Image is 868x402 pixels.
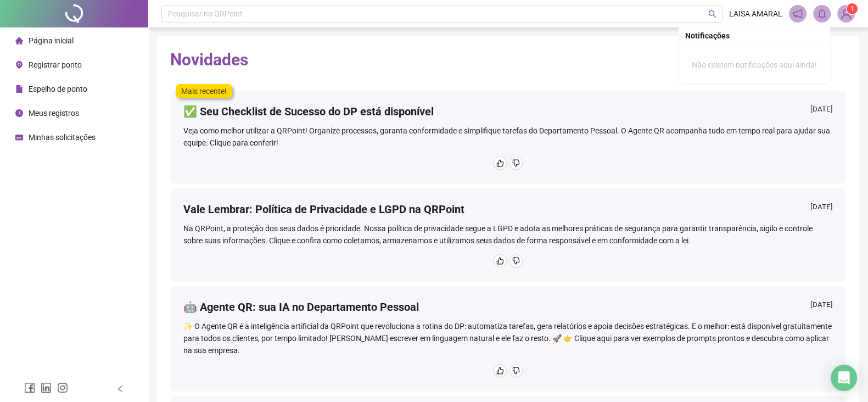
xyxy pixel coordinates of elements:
[708,10,716,18] span: search
[15,109,23,117] span: clock-circle
[57,382,68,393] span: instagram
[176,84,232,98] label: Mais recente!
[170,49,846,70] h2: Novidades
[793,9,803,19] span: notification
[29,60,82,69] span: Registrar ponto
[183,299,419,315] h4: 🤖 Agente QR: sua IA no Departamento Pessoal
[29,133,96,142] span: Minhas solicitações
[496,257,504,265] span: like
[183,202,464,217] h4: Vale Lembrar: Política de Privacidade e LGPD na QRPoint
[810,299,833,313] div: [DATE]
[183,125,833,149] div: Veja como melhor utilizar a QRPoint! Organize processos, garanta conformidade e simplifique taref...
[685,30,824,42] div: Notificações
[512,257,520,265] span: dislike
[512,159,520,167] span: dislike
[29,109,79,118] span: Meus registros
[116,385,124,393] span: left
[24,382,35,393] span: facebook
[183,222,833,247] div: Na QRPoint, a proteção dos seus dados é prioridade. Nossa política de privacidade segue a LGPD e ...
[15,61,23,69] span: environment
[15,133,23,141] span: schedule
[183,104,434,119] h4: ✅ Seu Checklist de Sucesso do DP está disponível
[838,5,854,22] img: 87118
[847,3,858,14] sup: Atualize o seu contato no menu Meus Dados
[512,367,520,375] span: dislike
[29,36,74,45] span: Página inicial
[15,37,23,44] span: home
[850,5,854,13] span: 1
[496,367,504,375] span: like
[810,202,833,215] div: [DATE]
[15,85,23,93] span: file
[692,60,817,69] span: Não existem notificações aqui ainda!
[496,159,504,167] span: like
[729,8,782,20] span: LAISA AMARAL
[29,85,87,93] span: Espelho de ponto
[817,9,827,19] span: bell
[183,320,833,356] div: ✨ O Agente QR é a inteligência artificial da QRPoint que revoluciona a rotina do DP: automatiza t...
[831,365,857,391] div: Open Intercom Messenger
[41,382,52,393] span: linkedin
[810,104,833,118] div: [DATE]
